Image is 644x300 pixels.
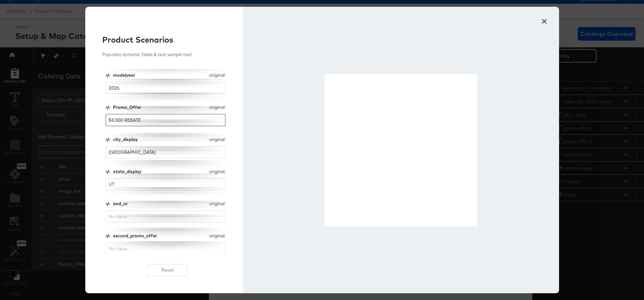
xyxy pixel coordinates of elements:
[102,51,233,58] div: Populate dynamic fields & test sample text
[106,114,226,126] input: No Value
[113,136,206,143] div: city_display
[209,136,225,143] div: original
[106,82,226,94] input: No Value
[538,14,551,26] button: ×
[113,201,206,207] div: and_or
[106,178,226,191] input: No Value
[209,104,225,111] div: original
[106,146,226,159] input: No Value
[102,34,233,45] div: Product Scenarios
[209,72,225,78] div: original
[209,168,225,175] div: original
[113,72,206,78] div: modelyear
[113,168,206,175] div: state_display
[106,243,226,255] input: No Value
[209,201,225,207] div: original
[113,233,206,239] div: second_promo_offer
[113,104,206,111] div: Promo_Offer
[209,233,225,239] div: original
[106,210,226,223] input: No Value
[147,264,188,276] button: Reset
